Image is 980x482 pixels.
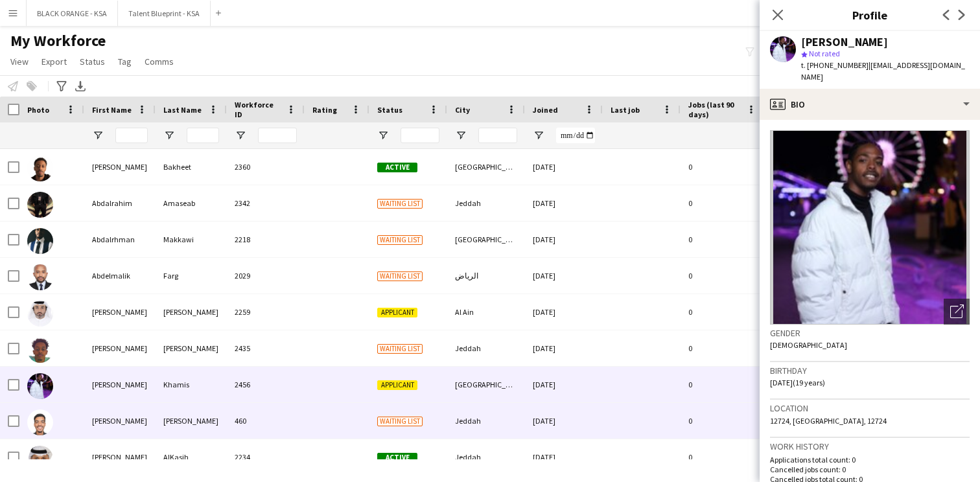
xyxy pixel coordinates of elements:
h3: Birthday [770,365,970,376]
div: 0 [681,222,765,257]
a: Tag [113,53,137,70]
div: Jeddah [447,330,525,366]
div: 2218 [227,222,305,257]
div: 0 [681,185,765,221]
span: Photo [27,105,49,115]
div: 0 [681,439,765,475]
img: Abdul aziz Shah [27,301,53,327]
input: Workforce ID Filter Input [258,128,297,143]
div: 2234 [227,439,305,475]
div: 2435 [227,330,305,366]
span: Waiting list [377,235,423,245]
button: Open Filter Menu [455,130,467,141]
span: Not rated [809,49,840,58]
input: City Filter Input [478,128,517,143]
span: Export [41,56,67,67]
div: [DATE] [525,330,603,366]
div: [PERSON_NAME] [84,330,156,366]
div: [DATE] [525,294,603,330]
span: [DATE] (19 years) [770,378,825,387]
div: [PERSON_NAME] [84,367,156,402]
span: My Workforce [10,31,106,51]
button: Talent Blueprint - KSA [118,1,211,26]
a: View [5,53,34,70]
span: Last job [611,105,640,115]
p: Applications total count: 0 [770,455,970,465]
span: Applicant [377,380,417,390]
div: [DATE] [525,222,603,257]
span: Workforce ID [235,100,281,119]
img: Crew avatar or photo [770,130,970,325]
span: Waiting list [377,344,423,354]
div: Farg [156,258,227,293]
span: Applicant [377,308,417,317]
span: Active [377,163,417,172]
img: Abdullah AlKasih [27,446,53,472]
span: Jobs (last 90 days) [688,100,741,119]
div: [PERSON_NAME] [156,403,227,439]
span: Waiting list [377,271,423,281]
div: [DATE] [525,439,603,475]
span: Joined [533,105,558,115]
h3: Work history [770,441,970,452]
span: View [10,56,29,67]
span: | [EMAIL_ADDRESS][DOMAIN_NAME] [801,60,965,82]
span: Active [377,453,417,463]
div: 0 [681,367,765,402]
div: [PERSON_NAME] [84,439,156,475]
div: 2259 [227,294,305,330]
img: Abdulaziz Abdulaziz [27,337,53,363]
a: Comms [139,53,179,70]
span: Last Name [163,105,202,115]
h3: Location [770,402,970,414]
span: Waiting list [377,417,423,426]
button: Open Filter Menu [235,130,246,141]
img: Abdullah Ahmed [27,409,53,435]
div: 0 [681,294,765,330]
input: Joined Filter Input [556,128,595,143]
img: Abdalrahim Amaseab [27,192,53,218]
button: Open Filter Menu [533,130,544,141]
input: First Name Filter Input [115,128,148,143]
div: [PERSON_NAME] [156,330,227,366]
input: Status Filter Input [401,128,439,143]
span: City [455,105,470,115]
span: Waiting list [377,199,423,209]
div: Khamis [156,367,227,402]
div: الرياض [447,258,525,293]
div: [DATE] [525,185,603,221]
span: Comms [145,56,174,67]
div: [PERSON_NAME] [156,294,227,330]
div: Abdalrhman [84,222,156,257]
span: [DEMOGRAPHIC_DATA] [770,340,847,350]
h3: Profile [760,6,980,23]
div: [GEOGRAPHIC_DATA] [447,222,525,257]
span: t. [PHONE_NUMBER] [801,60,869,70]
div: [PERSON_NAME] [84,403,156,439]
div: Open photos pop-in [944,299,970,325]
button: Open Filter Menu [377,130,389,141]
a: Export [36,53,72,70]
span: Status [377,105,402,115]
span: Tag [118,56,132,67]
div: Al Ain [447,294,525,330]
p: Cancelled jobs count: 0 [770,465,970,474]
h3: Gender [770,327,970,339]
div: 2456 [227,367,305,402]
button: BLACK ORANGE - KSA [27,1,118,26]
app-action-btn: Export XLSX [73,78,88,94]
div: Bakheet [156,149,227,185]
img: Abdalrhman Makkawi [27,228,53,254]
img: Abdulaziz Khamis [27,373,53,399]
div: [DATE] [525,403,603,439]
div: 2029 [227,258,305,293]
app-action-btn: Advanced filters [54,78,69,94]
span: First Name [92,105,132,115]
div: AlKasih [156,439,227,475]
div: Jeddah [447,185,525,221]
div: 0 [681,330,765,366]
button: Open Filter Menu [163,130,175,141]
div: Jeddah [447,439,525,475]
span: Status [80,56,105,67]
div: 2342 [227,185,305,221]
